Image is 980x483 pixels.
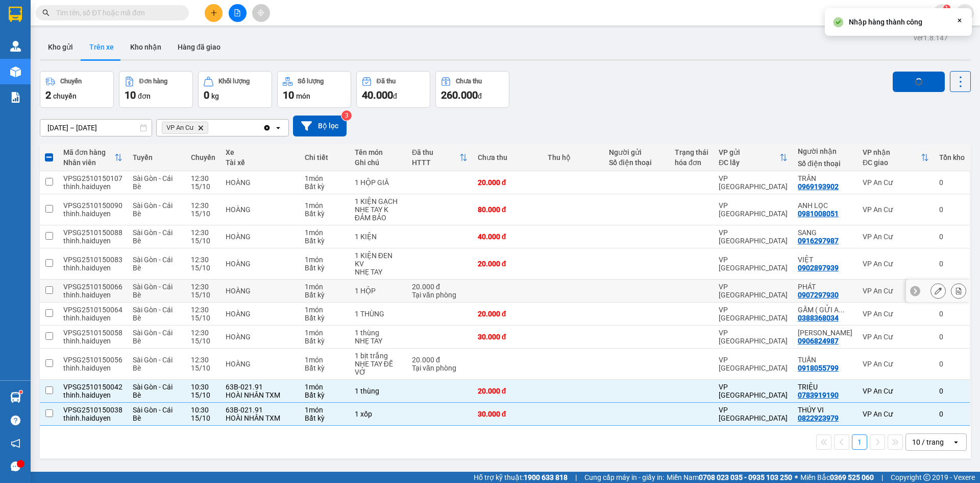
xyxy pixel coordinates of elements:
span: Sài Gòn - Cái Bè [133,306,173,322]
div: 15/10 [191,414,215,422]
div: 1 món [305,383,345,391]
div: VPSG2510150056 [63,356,122,364]
div: VPSG2510150038 [63,406,122,414]
svg: open [952,438,960,446]
div: 1 xốp [355,410,402,418]
div: 15/10 [191,364,215,372]
button: 1 [852,434,867,450]
span: 0 [204,89,209,101]
div: VP [GEOGRAPHIC_DATA] [719,283,788,299]
input: Select a date range. [40,120,152,136]
div: NHẸ TAY [355,268,402,276]
span: Sài Gòn - Cái Bè [133,356,173,372]
span: ⚪️ [795,475,798,479]
span: | [881,472,883,483]
span: chuyến [53,92,77,100]
div: 10:30 [191,406,215,414]
div: VP [GEOGRAPHIC_DATA] [719,228,788,245]
div: VP An Cư [863,178,929,187]
div: hóa đơn [675,158,708,167]
div: 0907297930 [798,291,839,299]
div: Chưa thu [478,153,537,162]
div: 1 món [305,228,345,237]
span: | [575,472,577,483]
span: Sài Gòn - Cái Bè [133,256,173,272]
div: 15/10 [191,391,215,399]
div: 1 món [305,329,345,337]
div: 1 món [305,256,345,264]
div: VPSG2510150064 [63,306,122,314]
div: 1 KIỆN ĐEN KV [355,251,402,268]
div: VP An Cư [9,9,80,21]
div: HOÀNG [226,260,295,268]
span: 1 [945,5,948,12]
span: Sài Gòn - Cái Bè [133,329,173,345]
div: TRIỆU [798,383,852,391]
div: Số lượng [298,78,324,85]
div: Chuyến [60,78,82,85]
div: 1 THÙNG [355,310,402,318]
div: VP An Cư [863,260,929,268]
button: loading Nhập hàng [893,72,945,92]
input: Selected VP An Cư. [210,123,211,133]
div: 0 [939,260,965,268]
div: Chuyến [191,153,215,162]
span: Sài Gòn - Cái Bè [133,174,173,191]
div: HOÀNG [226,333,295,341]
img: warehouse-icon [10,66,21,77]
span: kg [211,92,219,100]
div: NHẸ TAY [355,337,402,345]
div: VIỆT [798,256,852,264]
span: 2 [45,89,51,101]
div: ĐC giao [863,158,921,167]
div: Chưa thu [456,78,482,85]
div: 0918055799 [798,364,839,372]
div: 1 món [305,406,345,414]
div: 1 món [305,306,345,314]
div: 63B-021.91 [226,406,295,414]
div: VP An Cư [863,387,929,395]
strong: 0369 525 060 [830,473,874,481]
div: 0969193902 [798,182,839,191]
button: Số lượng10món [277,71,351,108]
span: Cung cấp máy in - giấy in: [584,472,664,483]
div: thinh.haiduyen [63,314,122,322]
div: VP An Cư [863,205,929,214]
div: Đơn hàng [139,78,167,85]
div: Bất kỳ [305,237,345,245]
span: Sài Gòn - Cái Bè [133,383,173,399]
div: 0 [939,360,965,368]
th: Toggle SortBy [714,144,793,171]
div: 20.000 đ [478,387,537,395]
div: VP [GEOGRAPHIC_DATA] [719,383,788,399]
div: 12:30 [191,174,215,182]
div: HTTT [412,158,459,167]
div: 1 món [305,174,345,182]
div: HOÀNG [226,233,295,241]
div: VP An Cư [863,360,929,368]
div: Sửa đơn hàng [930,283,946,298]
div: Bất kỳ [305,210,345,218]
sup: 1 [943,5,950,12]
button: file-add [229,4,247,22]
button: plus [205,4,223,22]
div: 15/10 [191,210,215,218]
div: 0 [939,205,965,214]
div: GẤM ( GỬI AC ) [798,306,852,314]
div: 1 món [305,283,345,291]
div: VP An Cư [863,310,929,318]
button: Đã thu40.000đ [356,71,430,108]
div: 1 thùng [355,329,402,337]
button: Kho nhận [122,35,169,59]
span: đơn [138,92,151,100]
div: TUYẾT [9,21,80,33]
div: Chi tiết [305,153,345,162]
div: VPSG2510150090 [63,201,122,210]
div: Bất kỳ [305,182,345,191]
div: 0392881892 [9,33,80,48]
div: Bất kỳ [305,291,345,299]
div: VPSG2510150066 [63,283,122,291]
div: 20.000 đ [412,283,468,291]
span: đ [478,92,482,100]
div: VPSG2510150058 [63,329,122,337]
